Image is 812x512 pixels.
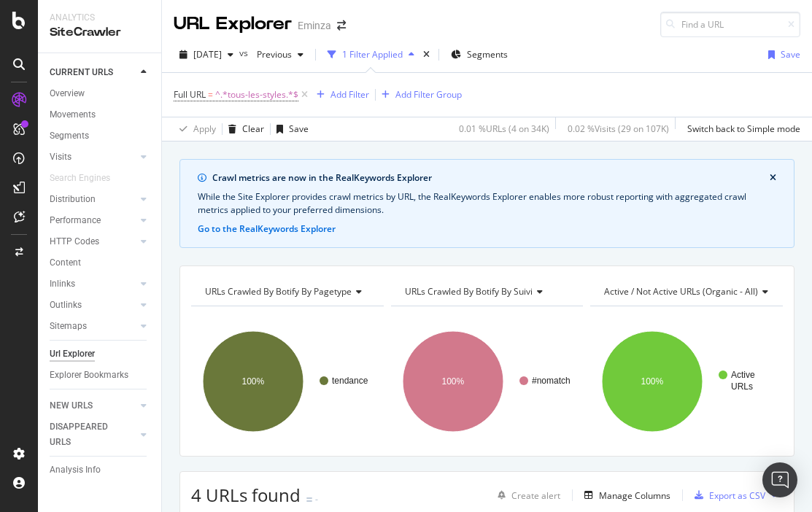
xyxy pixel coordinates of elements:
[50,319,136,334] a: Sitemaps
[660,12,800,37] input: Find a URL
[315,493,318,505] div: -
[681,117,800,141] button: Switch back to Simple mode
[251,48,292,61] span: Previous
[208,88,213,101] span: =
[50,398,93,414] div: NEW URLS
[242,123,264,135] div: Clear
[298,18,331,33] div: Eminza
[50,171,110,186] div: Search Engines
[731,381,753,392] text: URLs
[709,489,765,502] div: Export as CSV
[50,24,150,41] div: SiteCrawler
[395,88,462,101] div: Add Filter Group
[405,285,533,298] span: URLs Crawled By Botify By suivi
[50,298,136,313] a: Outlinks
[532,376,571,386] text: #nomatch
[641,376,664,387] text: 100%
[271,117,309,141] button: Save
[179,159,794,248] div: info banner
[223,117,264,141] button: Clear
[50,255,151,271] a: Content
[50,276,136,292] a: Inlinks
[50,368,128,383] div: Explorer Bookmarks
[604,285,758,298] span: Active / Not Active URLs (organic - all)
[441,376,464,387] text: 100%
[198,222,336,236] button: Go to the RealKeywords Explorer
[762,462,797,497] div: Open Intercom Messenger
[212,171,770,185] div: Crawl metrics are now in the RealKeywords Explorer
[205,285,352,298] span: URLs Crawled By Botify By pagetype
[322,43,420,66] button: 1 Filter Applied
[174,88,206,101] span: Full URL
[50,319,87,334] div: Sitemaps
[50,12,150,24] div: Analytics
[50,368,151,383] a: Explorer Bookmarks
[330,88,369,101] div: Add Filter
[781,48,800,61] div: Save
[174,117,216,141] button: Apply
[689,484,765,507] button: Export as CSV
[50,276,75,292] div: Inlinks
[251,43,309,66] button: Previous
[391,318,580,445] svg: A chart.
[50,255,81,271] div: Content
[215,85,298,105] span: ^.*tous-les-styles.*$
[420,47,433,62] div: times
[50,65,113,80] div: CURRENT URLS
[193,48,222,61] span: 2025 Sep. 22nd
[50,462,151,478] a: Analysis Info
[289,123,309,135] div: Save
[50,234,99,249] div: HTTP Codes
[50,398,136,414] a: NEW URLS
[50,462,101,478] div: Analysis Info
[50,419,136,450] a: DISAPPEARED URLS
[50,86,151,101] a: Overview
[50,86,85,101] div: Overview
[50,213,101,228] div: Performance
[492,484,560,507] button: Create alert
[445,43,514,66] button: Segments
[590,318,779,445] svg: A chart.
[599,489,670,502] div: Manage Columns
[50,65,136,80] a: CURRENT URLS
[402,280,571,303] h4: URLs Crawled By Botify By suivi
[762,43,800,66] button: Save
[202,280,374,303] h4: URLs Crawled By Botify By pagetype
[50,107,151,123] a: Movements
[731,370,755,380] text: Active
[467,48,508,61] span: Segments
[50,192,136,207] a: Distribution
[342,48,403,61] div: 1 Filter Applied
[239,47,251,59] span: vs
[50,171,125,186] a: Search Engines
[242,376,265,387] text: 100%
[311,86,369,104] button: Add Filter
[766,168,780,187] button: close banner
[337,20,346,31] div: arrow-right-arrow-left
[601,280,780,303] h4: Active / Not Active URLs
[579,486,670,504] button: Manage Columns
[306,497,312,502] img: Equal
[50,234,136,249] a: HTTP Codes
[174,43,239,66] button: [DATE]
[50,298,82,313] div: Outlinks
[174,12,292,36] div: URL Explorer
[50,419,123,450] div: DISAPPEARED URLS
[191,483,301,507] span: 4 URLs found
[459,123,549,135] div: 0.01 % URLs ( 4 on 34K )
[50,150,71,165] div: Visits
[50,346,95,362] div: Url Explorer
[193,123,216,135] div: Apply
[50,107,96,123] div: Movements
[511,489,560,502] div: Create alert
[50,192,96,207] div: Distribution
[198,190,776,217] div: While the Site Explorer provides crawl metrics by URL, the RealKeywords Explorer enables more rob...
[50,346,151,362] a: Url Explorer
[50,128,89,144] div: Segments
[332,376,368,386] text: tendance
[568,123,669,135] div: 0.02 % Visits ( 29 on 107K )
[50,150,136,165] a: Visits
[50,128,151,144] a: Segments
[191,318,380,445] svg: A chart.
